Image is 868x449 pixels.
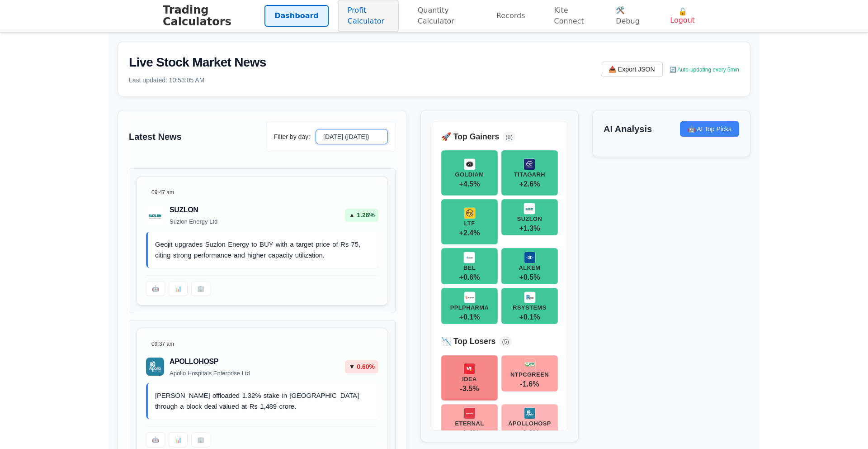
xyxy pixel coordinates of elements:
[501,355,558,392] button: NTPCGREENNTPCGREEN-1.6%
[441,288,498,324] button: PPLPHARMAPPLPHARMA+0.1%
[191,432,210,447] button: 🏢
[520,381,539,388] span: -1.6 %
[463,265,476,271] div: BEL
[514,172,545,178] div: TITAGARH
[455,421,484,427] div: ETERNAL
[463,363,475,375] img: IDEA
[155,239,371,261] p: Geojit upgrades Suzlon Energy to BUY with a target price of Rs 75, citing strong performance and ...
[517,216,542,222] div: SUZLON
[503,132,515,142] span: ( 8 )
[510,372,549,378] div: NTPCGREEN
[519,181,540,188] span: + 2.6 %
[146,206,164,224] img: Suzlon Energy Ltd
[129,76,266,85] p: Last updated: 10:53:05 AM
[450,305,489,311] div: PPLPHARMA
[441,199,498,244] button: LTFLTF+2.4%
[441,404,498,440] button: ETERNALETERNAL-1.4%
[441,150,498,196] button: GOLDIAMGOLDIAM+4.5%
[170,217,217,226] p: Suzlon Energy Ltd
[460,385,479,392] span: -3.5 %
[508,421,551,427] div: APOLLOHOSP
[349,210,355,220] span: ▲
[680,121,739,137] button: 🤖 AI Top Picks
[486,5,535,27] a: Records
[170,205,217,215] h3: SUZLON
[155,390,371,412] p: [PERSON_NAME] offloaded 1.32% stake in [GEOGRAPHIC_DATA] through a block deal valued at Rs 1,489 ...
[464,158,476,170] img: GOLDIAM
[501,248,558,284] button: ALKEMALKEM+0.5%
[455,172,484,178] div: GOLDIAM
[501,199,558,235] button: SUZLONSUZLON+1.3%
[524,291,536,303] img: RSYSTEMS
[660,2,705,30] button: 🔓 Logout
[441,248,498,284] button: BELBEL+0.6%
[524,358,536,370] img: NTPCGREEN
[459,274,480,281] span: + 0.6 %
[441,355,498,401] button: IDEAIDEA-3.5%
[459,314,480,321] span: + 0.1 %
[501,288,558,324] button: RSYSTEMSRSYSTEMS+0.1%
[264,5,329,27] a: Dashboard
[151,188,174,196] span: 09:47 am
[460,430,479,437] span: -1.4 %
[501,404,558,440] button: APOLLOHOSPAPOLLOHOSP-0.6%
[513,305,546,311] div: RSYSTEMS
[524,158,535,170] img: TITAGARH
[129,53,266,72] h2: Live Stock Market News
[169,432,188,447] button: 📊
[146,281,165,296] button: 🤖
[459,229,480,237] span: + 2.4 %
[170,369,250,378] p: Apollo Hospitals Enterprise Ltd
[520,430,539,437] span: -0.6 %
[274,132,310,142] label: Filter by day:
[129,130,182,143] h3: Latest News
[349,362,355,372] span: ▼
[464,221,475,227] div: LTF
[462,377,477,382] div: IDEA
[519,274,540,281] span: + 0.5 %
[601,62,663,77] button: 📥 Export JSON
[169,281,188,296] button: 📊
[146,432,165,447] button: 🤖
[464,207,476,219] img: LTF
[501,150,558,196] button: TITAGARHTITAGARH+2.6%
[670,67,739,73] span: 🔄 Auto-updating every 5min
[464,291,476,303] img: PPLPHARMA
[524,252,536,263] img: ALKEM
[519,225,540,232] span: + 1.3 %
[345,360,378,373] div: 0.60 %
[163,4,264,28] h1: Trading Calculators
[345,209,378,222] div: 1.26 %
[459,181,480,188] span: + 4.5 %
[151,340,174,348] span: 09:37 am
[524,407,536,419] img: APOLLOHOSP
[524,203,535,215] img: SUZLON
[146,358,164,376] img: Apollo Hospitals Enterprise Ltd
[499,336,512,347] span: ( 5 )
[519,265,541,271] div: ALKEM
[441,335,495,347] h4: 📉 Top Losers
[519,314,540,321] span: + 0.1 %
[441,131,499,143] h4: 🚀 Top Gainers
[463,252,475,263] img: BEL
[604,122,652,136] h3: AI Analysis
[191,281,210,296] button: 🏢
[464,407,476,419] img: ETERNAL
[170,356,250,367] h3: APOLLOHOSP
